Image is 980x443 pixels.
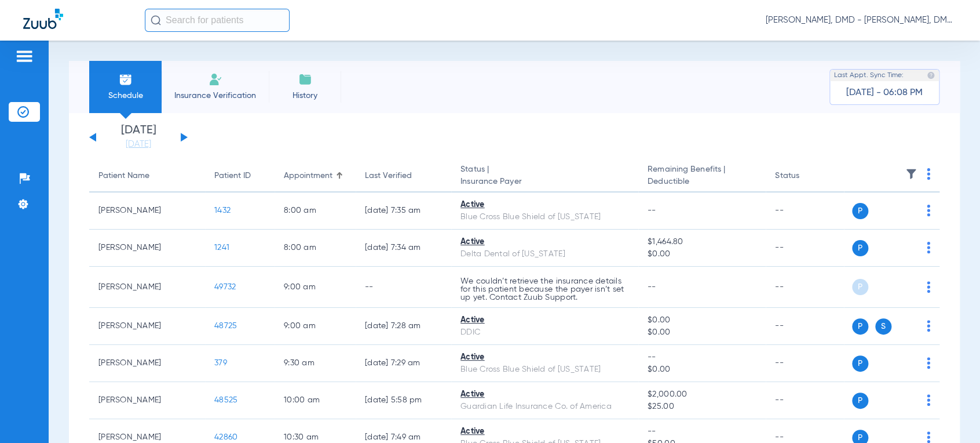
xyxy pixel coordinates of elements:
[451,160,638,193] th: Status |
[89,193,205,230] td: [PERSON_NAME]
[214,206,231,215] span: 1432
[927,281,930,293] img: group-dot-blue.svg
[927,205,930,216] img: group-dot-blue.svg
[89,382,205,419] td: [PERSON_NAME]
[852,355,868,372] span: P
[275,382,356,419] td: 10:00 AM
[209,72,222,86] img: Manual Insurance Verification
[89,345,205,382] td: [PERSON_NAME]
[648,388,756,401] span: $2,000.00
[460,199,629,211] div: Active
[648,364,756,376] span: $0.00
[214,433,237,441] span: 42860
[648,176,756,188] span: Deductible
[214,170,265,182] div: Patient ID
[875,318,891,335] span: S
[648,326,756,339] span: $0.00
[298,72,312,86] img: History
[277,90,332,101] span: History
[356,382,451,419] td: [DATE] 5:58 PM
[89,230,205,267] td: [PERSON_NAME]
[214,170,251,182] div: Patient ID
[275,193,356,230] td: 8:00 AM
[119,72,133,86] img: Schedule
[214,359,227,367] span: 379
[356,345,451,382] td: [DATE] 7:29 AM
[766,267,844,308] td: --
[460,277,629,302] p: We couldn’t retrieve the insurance details for this patient because the payer isn’t set up yet. C...
[460,401,629,413] div: Guardian Life Insurance Co. of America
[648,401,756,413] span: $25.00
[104,125,173,150] li: [DATE]
[927,320,930,332] img: group-dot-blue.svg
[766,160,844,193] th: Status
[356,267,451,308] td: --
[89,267,205,308] td: [PERSON_NAME]
[460,236,629,248] div: Active
[766,193,844,230] td: --
[98,170,149,182] div: Patient Name
[648,351,756,364] span: --
[365,170,412,182] div: Last Verified
[460,211,629,223] div: Blue Cross Blue Shield of [US_STATE]
[214,244,229,252] span: 1241
[356,193,451,230] td: [DATE] 7:35 AM
[905,168,917,180] img: filter.svg
[284,170,332,182] div: Appointment
[275,230,356,267] td: 8:00 AM
[460,176,629,188] span: Insurance Payer
[648,283,656,291] span: --
[766,14,957,26] span: [PERSON_NAME], DMD - [PERSON_NAME], DMD
[766,308,844,345] td: --
[356,230,451,267] td: [DATE] 7:34 AM
[927,357,930,369] img: group-dot-blue.svg
[648,248,756,260] span: $0.00
[98,170,196,182] div: Patient Name
[275,308,356,345] td: 9:00 AM
[927,242,930,253] img: group-dot-blue.svg
[766,382,844,419] td: --
[648,236,756,248] span: $1,464.80
[852,203,868,219] span: P
[275,345,356,382] td: 9:30 AM
[98,90,153,101] span: Schedule
[356,308,451,345] td: [DATE] 7:28 AM
[15,49,34,63] img: hamburger-icon
[460,326,629,339] div: DDIC
[145,9,290,32] input: Search for patients
[927,71,935,79] img: last sync help info
[766,230,844,267] td: --
[214,396,237,404] span: 48525
[648,426,756,438] span: --
[284,170,346,182] div: Appointment
[846,87,923,99] span: [DATE] - 06:08 PM
[214,283,236,291] span: 49732
[460,248,629,260] div: Delta Dental of [US_STATE]
[638,160,766,193] th: Remaining Benefits |
[852,240,868,256] span: P
[766,345,844,382] td: --
[834,70,904,81] span: Last Appt. Sync Time:
[460,314,629,326] div: Active
[460,426,629,438] div: Active
[927,168,930,180] img: group-dot-blue.svg
[151,15,161,26] img: Search Icon
[852,393,868,409] span: P
[460,388,629,401] div: Active
[460,364,629,376] div: Blue Cross Blue Shield of [US_STATE]
[23,9,63,29] img: Zuub Logo
[170,90,260,101] span: Insurance Verification
[214,322,237,330] span: 48725
[104,139,173,150] a: [DATE]
[922,387,980,443] iframe: Chat Widget
[275,267,356,308] td: 9:00 AM
[852,279,868,295] span: P
[89,308,205,345] td: [PERSON_NAME]
[460,351,629,364] div: Active
[365,170,442,182] div: Last Verified
[852,318,868,335] span: P
[648,314,756,326] span: $0.00
[648,206,656,215] span: --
